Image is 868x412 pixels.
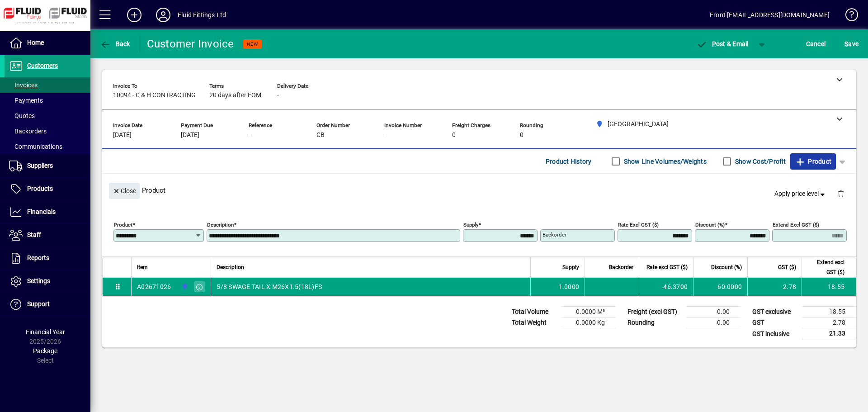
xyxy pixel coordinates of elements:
td: 0.0000 M³ [561,307,616,317]
button: Back [98,36,132,52]
td: 0.00 [686,317,741,328]
a: Backorders [5,123,90,139]
span: 20 days after EOM [209,92,261,99]
span: Cancel [806,37,826,51]
span: Financials [27,208,56,215]
div: Product [102,174,856,207]
button: Add [120,7,149,23]
td: 18.55 [802,307,856,317]
span: Backorders [9,128,47,135]
span: CB [316,132,325,139]
div: Customer Invoice [147,37,234,51]
button: Product [790,153,836,170]
td: Total Weight [507,317,561,328]
button: Profile [149,7,178,23]
span: Communications [9,143,62,150]
span: Product [795,154,831,169]
span: Item [137,262,148,272]
span: NEW [247,41,258,47]
span: Settings [27,277,50,284]
td: 60.0000 [693,278,747,296]
a: Invoices [5,77,90,93]
a: Knowledge Base [839,2,857,31]
span: Customers [27,62,58,69]
a: Support [5,293,90,316]
app-page-header-button: Delete [830,189,852,198]
span: 10094 - C & H CONTRACTING [113,92,196,99]
app-page-header-button: Back [90,36,140,52]
span: P [712,40,716,47]
td: Rounding [623,317,686,328]
a: Suppliers [5,155,90,177]
td: 18.55 [802,278,856,296]
label: Show Cost/Profit [733,157,786,166]
span: Supply [562,262,579,272]
mat-label: Description [207,222,234,228]
span: - [277,92,279,99]
label: Show Line Volumes/Weights [622,157,707,166]
mat-label: Extend excl GST ($) [773,222,819,228]
button: Close [109,183,140,199]
button: Post & Email [692,36,753,52]
span: Financial Year [26,328,65,336]
div: Fluid Fittings Ltd [178,8,226,22]
span: AUCKLAND [179,282,189,292]
span: Staff [27,231,41,238]
td: GST exclusive [748,307,802,317]
span: Suppliers [27,162,53,169]
a: Reports [5,247,90,270]
button: Product History [542,153,595,170]
mat-label: Backorder [542,232,566,238]
span: Product History [546,154,592,169]
span: 1.0000 [559,282,580,291]
span: Products [27,185,53,192]
span: Home [27,39,44,46]
button: Apply price level [771,186,830,202]
app-page-header-button: Close [107,186,142,194]
button: Save [842,36,861,52]
span: [DATE] [181,132,199,139]
td: Freight (excl GST) [623,307,686,317]
span: Reports [27,254,49,261]
mat-label: Rate excl GST ($) [618,222,659,228]
button: Cancel [804,36,828,52]
span: Extend excl GST ($) [807,257,844,277]
a: Staff [5,224,90,246]
a: Communications [5,139,90,154]
span: ave [844,37,859,51]
span: [DATE] [113,132,132,139]
span: Apply price level [774,189,827,199]
a: Financials [5,201,90,223]
td: 2.78 [747,278,802,296]
span: Backorder [609,262,633,272]
td: 21.33 [802,328,856,340]
span: GST ($) [778,262,796,272]
span: 5/8 SWAGE TAIL X M26X1.5(18L)FS [217,282,322,291]
span: Discount (%) [711,262,742,272]
span: ost & Email [696,40,749,47]
a: Home [5,32,90,54]
span: - [384,132,386,139]
a: Payments [5,93,90,108]
span: Payments [9,97,43,104]
mat-label: Supply [463,222,478,228]
span: Quotes [9,112,35,119]
mat-label: Discount (%) [695,222,725,228]
span: - [249,132,250,139]
td: 0.0000 Kg [561,317,616,328]
a: Quotes [5,108,90,123]
div: 46.3700 [645,282,688,291]
td: Total Volume [507,307,561,317]
span: 0 [452,132,456,139]
span: Close [113,184,136,199]
td: GST [748,317,802,328]
span: S [844,40,848,47]
span: 0 [520,132,524,139]
span: Support [27,300,50,308]
div: A02671026 [137,282,171,291]
span: Package [33,347,57,355]
td: 2.78 [802,317,856,328]
td: GST inclusive [748,328,802,340]
span: Back [100,40,130,47]
a: Settings [5,270,90,293]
